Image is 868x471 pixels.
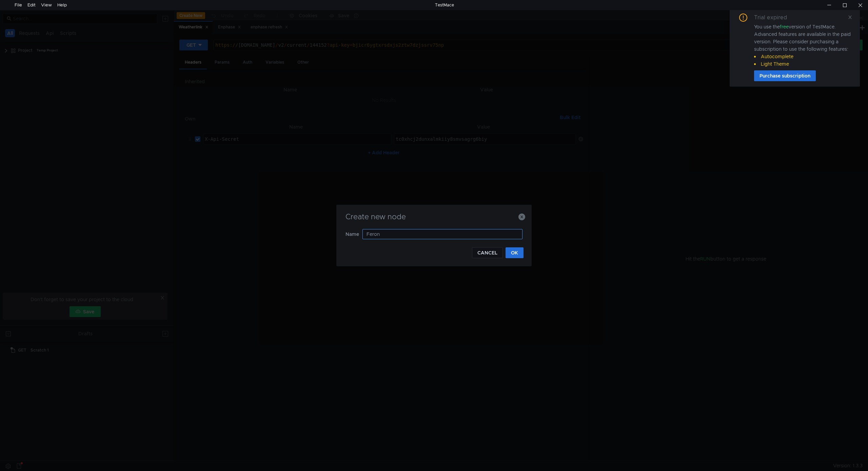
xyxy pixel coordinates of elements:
[754,23,852,68] div: You use the version of TestMace. Advanced features are available in the paid version. Please cons...
[754,14,795,22] div: Trial expired
[754,53,852,60] li: Autocomplete
[346,229,362,239] label: Name
[780,24,789,30] span: free
[754,60,852,68] li: Light Theme
[754,70,816,81] button: Purchase subscription
[344,213,524,221] h3: Create new node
